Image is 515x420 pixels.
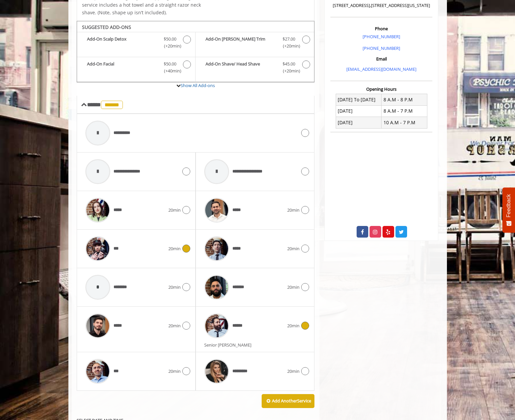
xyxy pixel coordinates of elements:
[382,94,427,105] td: 8 A.M - 8 P.M
[279,67,299,74] span: (+20min )
[262,394,314,408] button: Add AnotherService
[168,368,181,375] span: 20min
[346,66,416,72] a: [EMAIL_ADDRESS][DOMAIN_NAME]
[160,67,180,74] span: (+40min )
[287,245,300,252] span: 20min
[199,60,311,76] label: Add-On Shave/ Head Shave
[332,56,431,61] h3: Email
[80,36,192,51] label: Add-On Scalp Detox
[272,398,311,404] b: Add Another Service
[206,36,276,50] b: Add-On [PERSON_NAME] Trim
[181,82,215,88] a: Show All Add-ons
[87,60,157,74] b: Add-On Facial
[506,194,512,217] span: Feedback
[330,87,432,91] h3: Opening Hours
[283,36,295,43] span: $27.00
[332,26,431,31] h3: Phone
[168,322,181,329] span: 20min
[363,45,400,51] a: [PHONE_NUMBER]
[287,207,300,214] span: 20min
[168,207,181,214] span: 20min
[206,60,276,74] b: Add-On Shave/ Head Shave
[287,284,300,291] span: 20min
[80,60,192,76] label: Add-On Facial
[332,2,431,9] p: [STREET_ADDRESS],[STREET_ADDRESS][US_STATE]
[336,105,382,117] td: [DATE]
[199,36,311,51] label: Add-On Beard Trim
[382,105,427,117] td: 8 A.M - 7 P.M
[82,24,131,30] b: SUGGESTED ADD-ONS
[164,36,176,43] span: $50.00
[283,60,295,67] span: $45.00
[164,60,176,67] span: $50.00
[77,21,315,83] div: Buzz Cut/Senior Cut Add-onS
[87,36,157,50] b: Add-On Scalp Detox
[168,284,181,291] span: 20min
[204,342,255,348] span: Senior [PERSON_NAME]
[336,117,382,128] td: [DATE]
[382,117,427,128] td: 10 A.M - 7 P.M
[160,43,180,50] span: (+20min )
[502,187,515,233] button: Feedback - Show survey
[336,94,382,105] td: [DATE] To [DATE]
[287,368,300,375] span: 20min
[168,245,181,252] span: 20min
[279,43,299,50] span: (+20min )
[287,322,300,329] span: 20min
[363,34,400,40] a: [PHONE_NUMBER]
